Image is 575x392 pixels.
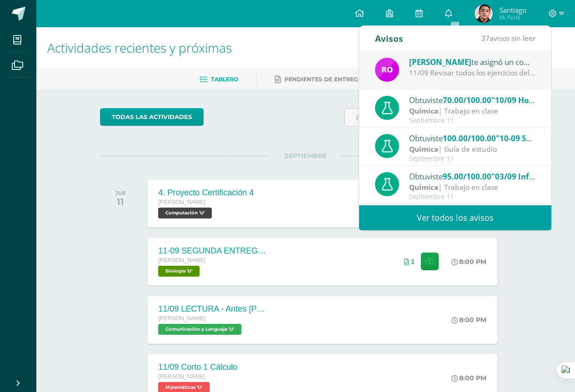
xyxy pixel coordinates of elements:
[158,315,205,322] span: [PERSON_NAME]
[409,68,535,78] div: 11/09 Revisar todos los ejercicios del inciso 4.
[115,190,126,196] div: JUE
[409,117,535,124] div: Septiembre 11
[451,374,486,382] div: 8:00 PM
[475,5,493,23] img: b81a375a2ba29ccfbe84947ecc58dfa2.png
[158,266,200,277] span: Biología 'U'
[409,144,535,154] div: | Guía de estudio
[451,316,486,324] div: 8:00 PM
[158,324,241,335] span: Comunicación y Lenguaje 'U'
[285,76,362,83] span: Pendientes de entrega
[409,106,535,116] div: | Trabajo en clase
[275,72,362,87] a: Pendientes de entrega
[481,33,490,43] span: 37
[158,199,205,205] span: [PERSON_NAME]
[443,95,491,105] span: 70.00/100.00
[211,76,238,83] span: Tablero
[409,106,438,116] strong: Química
[451,258,486,266] div: 8:00 PM
[158,373,205,380] span: [PERSON_NAME]
[359,205,551,230] a: Ver todos los avisos
[481,33,535,43] span: avisos sin leer
[158,208,212,218] span: Computación 'U'
[100,108,204,126] a: todas las Actividades
[443,171,491,182] span: 95.00/100.00
[158,246,267,256] div: 11-09 SEGUNDA ENTREGA DE GUÍA
[47,39,232,56] span: Actividades recientes y próximas
[404,258,415,265] div: Archivos entregados
[409,144,438,154] strong: Química
[409,193,535,201] div: Septiembre 11
[409,132,535,144] div: Obtuviste en
[270,152,341,160] span: SEPTIEMBRE
[409,170,535,182] div: Obtuviste en
[409,182,535,193] div: | Trabajo en clase
[500,14,526,21] span: Mi Perfil
[158,257,205,263] span: [PERSON_NAME]
[158,188,254,198] div: 4. Proyecto Certificación 4
[375,58,399,82] img: 08228f36aa425246ac1f75ab91e507c5.png
[411,258,415,265] span: 1
[443,133,496,144] span: 100.00/100.00
[200,72,238,87] a: Tablero
[375,26,403,51] div: Avisos
[115,196,126,207] div: 11
[158,362,237,372] div: 11/09 Corto 1 Cálculo
[158,304,267,314] div: 11/09 LECTURA - Antes [PERSON_NAME]. [PERSON_NAME]. La descubridora del radio (Digital)
[500,5,526,15] span: Santiago
[409,182,438,192] strong: Química
[345,109,511,126] input: Busca una actividad próxima aquí...
[409,57,471,67] span: [PERSON_NAME]
[409,94,535,106] div: Obtuviste en
[409,155,535,163] div: Septiembre 11
[409,56,535,68] div: te asignó un comentario en '10/09 Hoja de trabajo [PERSON_NAME] y [PERSON_NAME]' para 'Química'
